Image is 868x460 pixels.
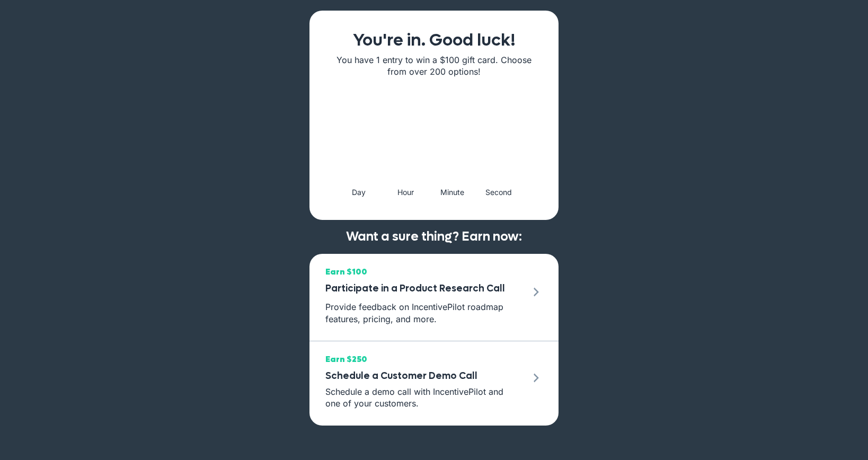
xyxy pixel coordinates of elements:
h2: Want a sure thing? Earn now: [320,231,548,243]
span: Earn $250 [325,352,519,367]
div: Minute [431,186,473,199]
p: You have 1 entry to win a $100 gift card. Choose from over 200 options! [331,54,537,78]
div: Day [338,186,380,199]
div: Second [477,186,520,199]
span: Earn $100 [325,264,525,279]
a: Earn $100 Participate in a Product Research Call Provide feedback on IncentivePilot roadmap featu... [309,254,559,341]
h3: Schedule a Customer Demo Call [325,367,519,386]
h1: You're in. Good luck! [331,32,537,49]
a: Earn $250 Schedule a Customer Demo Call Schedule a demo call with IncentivePilot and one of your ... [309,341,559,426]
p: Provide feedback on IncentivePilot roadmap features, pricing, and more. [325,301,525,325]
h3: Participate in a Product Research Call [325,279,525,298]
p: Schedule a demo call with IncentivePilot and one of your customers. [325,386,519,410]
div: Hour [384,186,427,199]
